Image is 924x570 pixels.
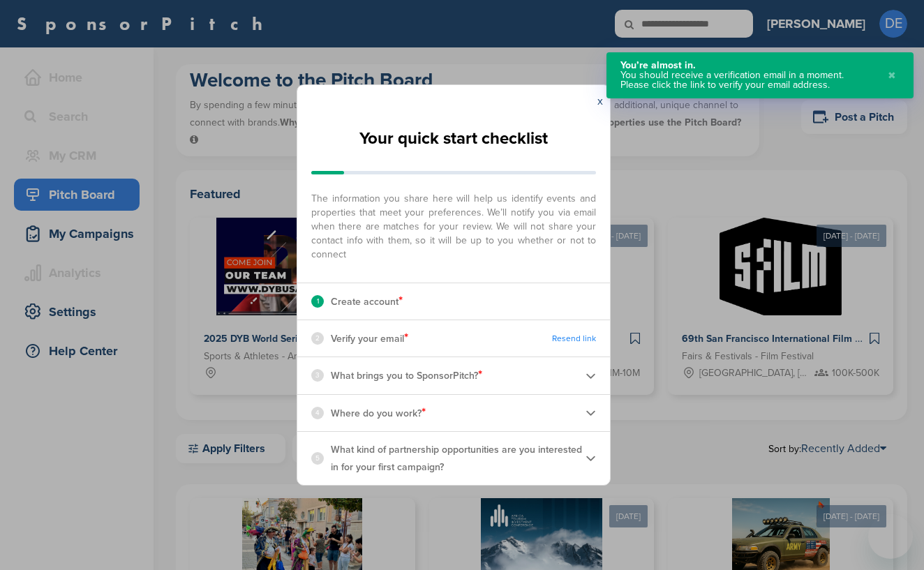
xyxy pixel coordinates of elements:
a: Resend link [552,333,596,344]
div: 5 [311,452,324,465]
p: What brings you to SponsorPitch? [331,366,482,384]
h2: Your quick start checklist [359,123,548,154]
p: Create account [331,292,403,310]
p: Verify your email [331,329,408,347]
p: Where do you work? [331,404,426,422]
button: Close [884,61,900,90]
a: x [597,94,603,108]
div: 3 [311,369,324,382]
div: You should receive a verification email in a moment. Please click the link to verify your email a... [620,70,874,90]
iframe: Button to launch messaging window [868,514,913,559]
div: 2 [311,332,324,345]
div: 1 [311,295,324,308]
img: Checklist arrow 2 [586,370,596,381]
p: What kind of partnership opportunities are you interested in for your first campaign? [331,441,586,476]
div: You’re almost in. [620,61,874,70]
span: The information you share here will help us identify events and properties that meet your prefere... [311,185,596,262]
img: Checklist arrow 2 [586,407,596,418]
div: 4 [311,407,324,419]
img: Checklist arrow 2 [586,453,596,463]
